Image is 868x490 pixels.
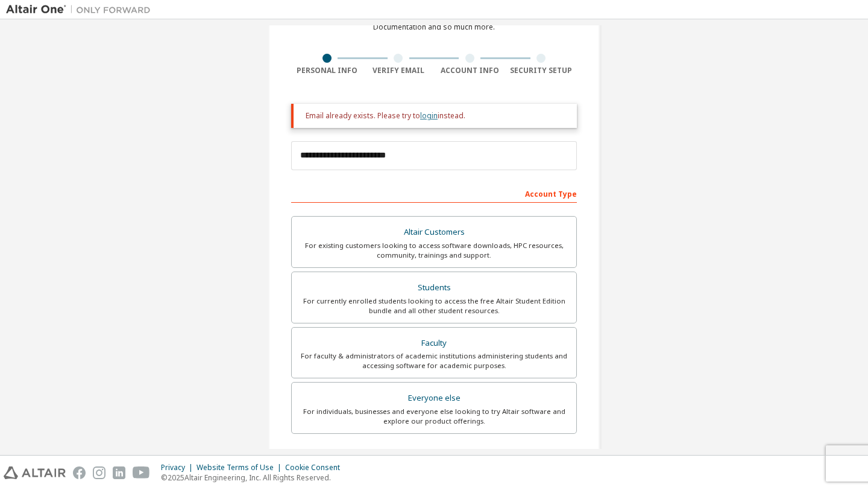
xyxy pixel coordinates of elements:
div: Faculty [299,335,569,352]
div: For currently enrolled students looking to access the free Altair Student Edition bundle and all ... [299,296,569,316]
div: Security Setup [506,66,577,75]
div: Students [299,279,569,296]
div: Cookie Consent [285,463,347,472]
img: facebook.svg [73,466,86,479]
div: Verify Email [363,66,435,75]
a: login [420,110,438,121]
img: instagram.svg [93,466,105,479]
p: © 2025 Altair Engineering, Inc. All Rights Reserved. [161,472,347,483]
div: Personal Info [291,66,363,75]
div: Privacy [161,463,197,472]
div: For faculty & administrators of academic institutions administering students and accessing softwa... [299,351,569,371]
div: Website Terms of Use [197,463,285,472]
img: linkedin.svg [113,466,125,479]
img: altair_logo.svg [4,466,66,479]
div: Altair Customers [299,224,569,241]
div: For existing customers looking to access software downloads, HPC resources, community, trainings ... [299,241,569,260]
div: Account Info [434,66,506,75]
div: Everyone else [299,390,569,407]
img: youtube.svg [133,466,150,479]
img: Altair One [6,4,157,16]
div: Email already exists. Please try to instead. [306,111,567,121]
div: Account Type [291,183,577,203]
div: For individuals, businesses and everyone else looking to try Altair software and explore our prod... [299,407,569,426]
